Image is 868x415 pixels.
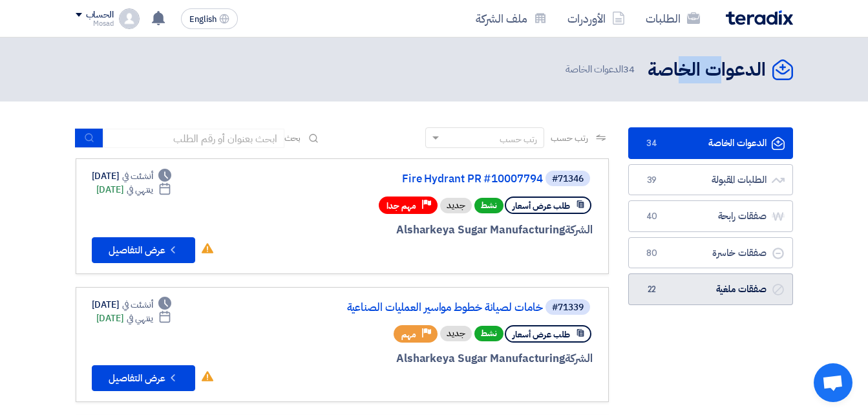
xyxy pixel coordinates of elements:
[648,58,766,83] h2: الدعوات الخاصة
[440,326,472,341] div: جديد
[386,200,416,212] span: مهم جدا
[284,173,543,185] a: Fire Hydrant PR #10007794
[644,247,660,260] span: 80
[282,350,593,367] div: Alsharkeya Sugar Manufacturing
[513,328,570,341] span: طلب عرض أسعار
[628,237,793,269] a: صفقات خاسرة80
[96,183,172,197] div: [DATE]
[92,237,195,263] button: عرض التفاصيل
[127,312,153,325] span: ينتهي في
[628,200,793,232] a: صفقات رابحة40
[86,10,114,21] div: الحساب
[628,127,793,159] a: الدعوات الخاصة34
[282,222,593,239] div: Alsharkeya Sugar Manufacturing
[552,303,584,312] div: #71339
[500,133,537,146] div: رتب حسب
[92,298,172,312] div: [DATE]
[644,210,660,223] span: 40
[474,326,503,341] span: نشط
[513,200,570,212] span: طلب عرض أسعار
[122,169,153,183] span: أنشئت في
[726,10,793,25] img: Teradix logo
[623,62,635,76] span: 34
[92,169,172,183] div: [DATE]
[628,273,793,305] a: صفقات ملغية22
[119,8,140,29] img: profile_test.png
[566,62,637,77] span: الدعوات الخاصة
[401,328,416,341] span: مهم
[92,365,195,391] button: عرض التفاصيل
[284,131,301,145] span: بحث
[644,283,660,296] span: 22
[565,222,593,238] span: الشركة
[122,298,153,312] span: أنشئت في
[557,3,635,34] a: الأوردرات
[96,312,172,325] div: [DATE]
[103,129,284,148] input: ابحث بعنوان أو رقم الطلب
[189,15,217,24] span: English
[635,3,710,34] a: الطلبات
[465,3,557,34] a: ملف الشركة
[644,174,660,187] span: 39
[474,198,503,213] span: نشط
[284,302,543,314] a: خامات لصيانة خطوط مواسير العمليات الصناعية
[552,175,584,184] div: #71346
[644,137,660,150] span: 34
[76,20,114,27] div: Mosad
[551,131,587,145] span: رتب حسب
[181,8,238,29] button: English
[814,363,852,402] div: Open chat
[127,183,153,197] span: ينتهي في
[628,164,793,196] a: الطلبات المقبولة39
[565,350,593,367] span: الشركة
[440,198,472,213] div: جديد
